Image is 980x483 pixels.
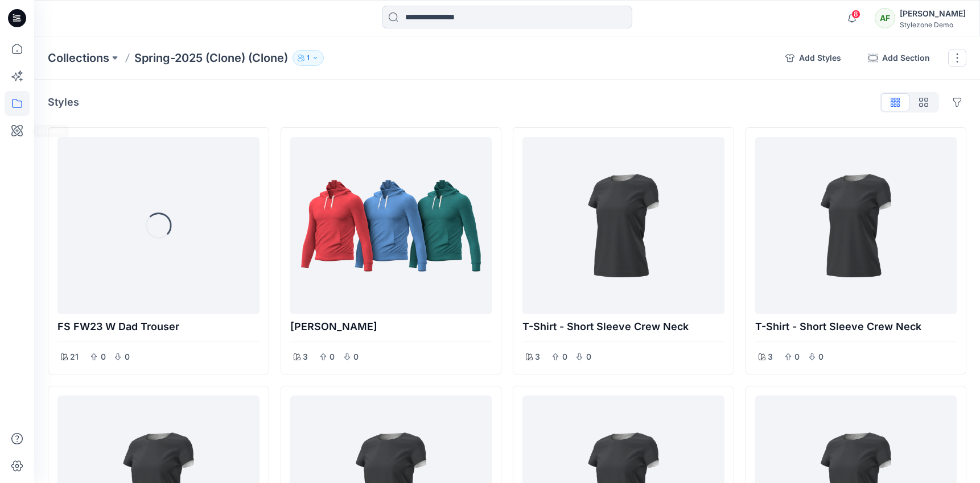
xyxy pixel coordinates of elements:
div: T-Shirt - Short Sleeve Crew Neck300 [513,127,734,374]
div: [PERSON_NAME]300 [281,127,502,374]
p: [PERSON_NAME] [290,319,492,335]
p: 3 [768,350,773,364]
p: Spring-2025 (Clone) (Clone) [134,50,288,66]
a: Collections [48,50,109,66]
button: Options [948,93,966,111]
p: Styles [48,94,79,110]
p: 0 [353,350,360,364]
div: FS FW23 W Dad Trouser2100 [48,127,269,374]
div: T-Shirt - Short Sleeve Crew Neck300 [746,127,967,374]
p: 0 [794,350,801,364]
p: 3 [303,350,308,364]
div: AF [875,8,895,28]
p: 21 [70,350,79,364]
span: 8 [851,10,860,19]
p: 3 [535,350,540,364]
p: 0 [329,350,336,364]
p: 0 [100,350,106,364]
p: 0 [561,350,568,364]
p: 1 [307,52,310,64]
p: T-Shirt - Short Sleeve Crew Neck [755,319,957,335]
p: T-Shirt - Short Sleeve Crew Neck [522,319,724,335]
div: [PERSON_NAME] [900,7,966,20]
p: 0 [123,350,130,364]
p: 0 [585,350,592,364]
div: Stylezone Demo [900,20,966,29]
button: Add Styles [776,49,850,67]
p: FS FW23 W Dad Trouser [57,319,260,335]
button: 1 [293,50,324,66]
p: 0 [818,350,825,364]
button: Add Section [859,49,939,67]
